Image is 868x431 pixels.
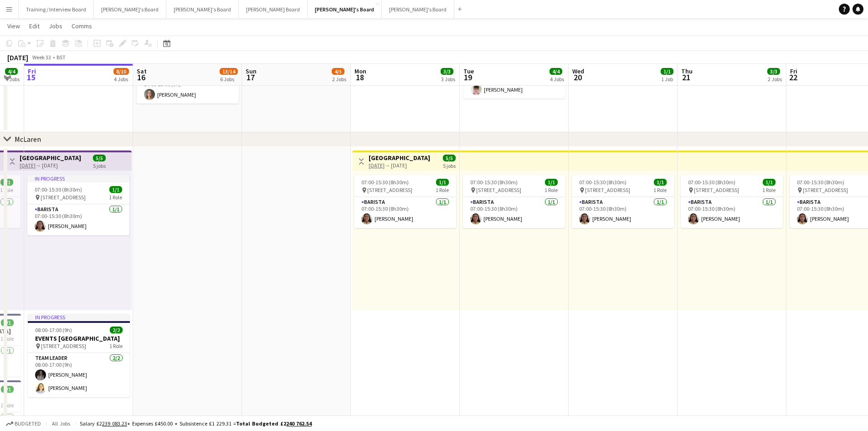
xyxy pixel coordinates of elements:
span: 1 Role [653,187,667,193]
div: 4 Jobs [114,76,128,83]
span: 07:00-15:30 (8h30m) [361,179,409,186]
span: 1 Role [762,187,776,193]
button: Budgeted [5,419,42,429]
span: Jobs [49,22,62,30]
span: Tue [463,67,474,75]
div: BST [56,54,66,61]
span: Sun [246,67,257,75]
button: [PERSON_NAME]'s Board [166,0,239,18]
span: Wed [572,67,584,75]
a: Jobs [45,20,66,32]
div: 6 Jobs [220,76,237,83]
div: 07:00-15:30 (8h30m)1/1 [STREET_ADDRESS]1 RoleBarista1/107:00-15:30 (8h30m)[PERSON_NAME] [354,175,456,228]
span: 5/5 [93,155,106,161]
app-job-card: 07:00-15:30 (8h30m)1/1 [STREET_ADDRESS]1 RoleBarista1/107:00-15:30 (8h30m)[PERSON_NAME] [572,175,674,228]
div: 4 Jobs [5,76,20,83]
div: [DATE] [7,53,28,62]
span: 17 [244,72,257,83]
span: 1/1 [661,68,673,75]
button: [PERSON_NAME] Board [239,0,308,18]
span: 15 [26,72,36,83]
span: 1 Role [0,335,14,342]
span: 1 Role [109,194,122,201]
div: Salary £2 + Expenses £450.00 + Subsistence £1 229.31 = [80,420,312,427]
span: 3/3 [767,68,780,75]
app-card-role: Barista1/107:00-15:30 (8h30m)[PERSON_NAME] [354,197,456,228]
h3: EVENTS [GEOGRAPHIC_DATA] [28,334,130,343]
span: [STREET_ADDRESS] [803,187,848,193]
span: 1/1 [545,179,558,186]
div: → [DATE] [369,162,430,169]
span: Budgeted [15,421,41,427]
span: Edit [29,22,40,30]
span: 1/1 [0,179,13,186]
app-card-role: Barista1/107:00-15:30 (8h30m)[PERSON_NAME] [572,197,674,228]
span: 1 Role [0,402,14,409]
span: 16 [135,72,147,83]
div: In progress [27,175,129,182]
app-card-role: BAR STAFF1/114:00-23:00 (9h)[PERSON_NAME] [137,73,239,104]
span: 07:00-15:30 (8h30m) [579,179,627,186]
span: 08:00-17:00 (9h) [35,327,72,333]
span: 19 [462,72,474,83]
a: View [4,20,24,32]
div: 1 Job [661,76,673,83]
span: 1/1 [109,186,122,193]
h3: [GEOGRAPHIC_DATA] [20,154,81,162]
div: 2 Jobs [332,76,346,83]
div: McLaren [15,135,41,144]
span: [STREET_ADDRESS] [367,187,412,193]
span: 07:00-15:30 (8h30m) [797,179,844,186]
app-job-card: In progress08:00-17:00 (9h)2/2EVENTS [GEOGRAPHIC_DATA] [STREET_ADDRESS]1 RoleTEAM LEADER2/208:00-... [28,314,130,397]
app-card-role: Barista1/107:00-15:30 (8h30m)[PERSON_NAME] [27,204,129,235]
span: [STREET_ADDRESS] [41,194,86,201]
span: [STREET_ADDRESS] [694,187,739,193]
span: [STREET_ADDRESS] [585,187,630,193]
span: 07:00-15:30 (8h30m) [35,186,82,193]
a: Comms [68,20,96,32]
span: Fri [790,67,797,75]
span: 8/10 [113,68,129,75]
span: 1 Role [109,343,123,349]
span: 2/2 [110,327,123,333]
tcxspan: Call 239 083.23 via 3CX [102,420,127,427]
span: Thu [681,67,693,75]
span: Week 33 [30,54,53,61]
span: 1/1 [1,386,14,393]
div: → [DATE] [20,162,81,169]
span: 07:00-15:30 (8h30m) [688,179,735,186]
span: Mon [354,67,366,75]
app-job-card: 07:00-15:30 (8h30m)1/1 [STREET_ADDRESS]1 RoleBarista1/107:00-15:30 (8h30m)[PERSON_NAME] [681,175,783,228]
span: 5/5 [443,155,456,161]
div: 3 Jobs [441,76,455,83]
span: 1/1 [1,319,14,326]
span: Fri [28,67,36,75]
div: 4 Jobs [550,76,564,83]
button: [PERSON_NAME]'s Board [94,0,166,18]
tcxspan: Call 12-08-2025 via 3CX [20,162,36,169]
app-job-card: In progress07:00-15:30 (8h30m)1/1 [STREET_ADDRESS]1 RoleBarista1/107:00-15:30 (8h30m)[PERSON_NAME] [27,175,129,235]
span: 07:00-15:30 (8h30m) [470,179,518,186]
span: 4/4 [5,68,18,75]
span: 3/3 [441,68,453,75]
span: 1 Role [436,187,449,193]
span: Sat [137,67,147,75]
span: Total Budgeted £2 [236,420,312,427]
div: 2 Jobs [768,76,782,83]
span: 1 Role [544,187,558,193]
app-job-card: 07:00-15:30 (8h30m)1/1 [STREET_ADDRESS]1 RoleBarista1/107:00-15:30 (8h30m)[PERSON_NAME] [463,175,565,228]
span: Comms [72,22,92,30]
span: 22 [789,72,797,83]
div: In progress [28,314,130,321]
span: 1/1 [763,179,776,186]
button: Training / Interview Board [19,0,94,18]
span: 4/5 [332,68,344,75]
button: [PERSON_NAME]'s Board [308,0,382,18]
div: 5 jobs [93,161,106,169]
span: All jobs [50,420,72,427]
span: 18 [353,72,366,83]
